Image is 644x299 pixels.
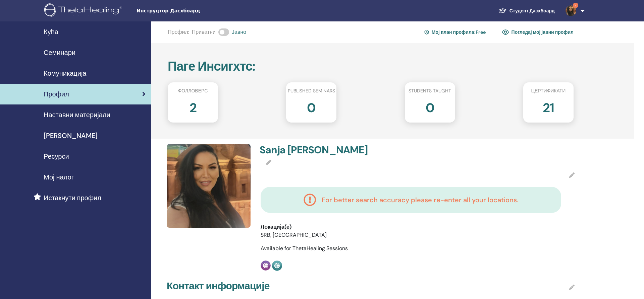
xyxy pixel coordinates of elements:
h2: 0 [426,97,434,116]
img: eye.svg [502,29,509,35]
a: Студент Дасхбоард [493,5,560,17]
h2: 21 [543,97,554,116]
span: Профил : [168,28,189,36]
h4: Контакт информације [167,280,270,292]
span: Семинари [44,48,75,58]
h2: 0 [307,97,316,116]
h2: Паге Инсигхтс : [168,59,574,74]
h2: 2 [190,97,197,116]
span: 2 [573,3,578,8]
img: graduation-cap-white.svg [499,8,507,13]
span: Инструцтор Дасхбоард [137,7,237,14]
span: Цертификати [531,87,566,94]
span: Комуникација [44,68,86,78]
a: Погледај мој јавни профил [502,27,574,38]
a: Мој план профила:Free [424,27,486,38]
span: Students taught [409,87,451,94]
img: default.jpg [566,5,576,16]
img: logo.png [44,3,124,18]
span: Available for ThetaHealing Sessions [261,245,348,252]
span: Профил [44,89,69,99]
span: Истакнути профил [44,193,101,203]
span: Фолловерс [178,87,208,94]
img: default.jpg [167,144,251,228]
img: cog.svg [424,29,429,35]
span: Кућа [44,27,58,37]
span: [PERSON_NAME] [44,131,98,141]
h4: For better search accuracy please re-enter all your locations. [322,196,518,204]
li: SRB, [GEOGRAPHIC_DATA] [261,231,386,239]
span: Мој налог [44,172,74,182]
span: Локација(е) [261,223,291,231]
span: Јавно [232,28,246,36]
h4: Sanja [PERSON_NAME] [260,144,414,156]
span: Published seminars [288,87,335,94]
span: Приватни [192,28,216,36]
span: Ресурси [44,151,69,161]
span: Наставни материјали [44,110,110,120]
